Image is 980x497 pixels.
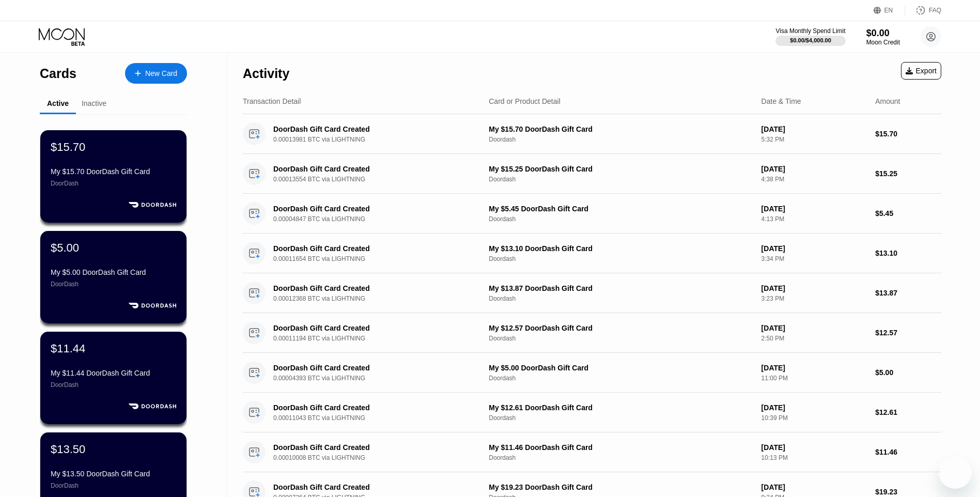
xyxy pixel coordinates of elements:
div: Visa Monthly Spend Limit [775,27,845,35]
div: 4:38 PM [761,176,867,183]
div: DoorDash Gift Card Created0.00010008 BTC via LIGHTNINGMy $11.46 DoorDash Gift CardDoordash[DATE]1... [243,432,941,472]
div: Doordash [489,414,753,422]
div: Doordash [489,255,753,262]
div: $15.70 [875,130,941,138]
div: Active [47,99,69,107]
div: [DATE] [761,284,867,292]
div: Moon Credit [866,39,900,46]
div: DoorDash Gift Card Created0.00011194 BTC via LIGHTNINGMy $12.57 DoorDash Gift CardDoordash[DATE]2... [243,313,941,353]
div: DoorDash Gift Card Created [273,324,472,332]
div: Amount [875,97,900,105]
div: [DATE] [761,403,867,412]
div: EN [874,5,905,15]
div: 3:23 PM [761,295,867,302]
div: [DATE] [761,364,867,372]
div: $13.10 [875,249,941,257]
div: DoorDash [51,381,176,389]
div: $5.00 [51,241,79,255]
div: Cards [40,66,76,81]
div: 0.00012368 BTC via LIGHTNING [273,295,487,302]
div: DoorDash Gift Card Created [273,284,472,292]
div: Doordash [489,215,753,223]
div: 0.00011654 BTC via LIGHTNING [273,255,487,262]
div: [DATE] [761,125,867,133]
div: $5.00 [875,368,941,377]
div: Doordash [489,375,753,382]
div: My $15.25 DoorDash Gift Card [489,165,753,173]
div: $0.00 / $4,000.00 [790,37,831,43]
div: $11.44My $11.44 DoorDash Gift CardDoorDash [40,332,186,424]
div: Doordash [489,295,753,302]
div: $0.00 [866,28,900,39]
div: Doordash [489,136,753,143]
div: 0.00004393 BTC via LIGHTNING [273,375,487,382]
div: Date & Time [761,97,801,105]
div: $13.87 [875,289,941,297]
div: $11.46 [875,448,941,456]
div: DoorDash Gift Card Created0.00013554 BTC via LIGHTNINGMy $15.25 DoorDash Gift CardDoordash[DATE]4... [243,154,941,194]
div: 0.00004847 BTC via LIGHTNING [273,215,487,223]
div: 4:13 PM [761,215,867,223]
div: [DATE] [761,165,867,173]
div: My $5.45 DoorDash Gift Card [489,205,753,213]
div: My $11.44 DoorDash Gift Card [51,369,176,377]
div: My $5.00 DoorDash Gift Card [489,364,753,372]
div: My $12.57 DoorDash Gift Card [489,324,753,332]
div: DoorDash Gift Card Created0.00013981 BTC via LIGHTNINGMy $15.70 DoorDash Gift CardDoordash[DATE]5... [243,114,941,154]
div: 0.00010008 BTC via LIGHTNING [273,454,487,461]
div: 0.00011194 BTC via LIGHTNING [273,335,487,342]
div: DoorDash Gift Card Created0.00004393 BTC via LIGHTNINGMy $5.00 DoorDash Gift CardDoordash[DATE]11... [243,353,941,393]
div: $15.70 [51,141,85,154]
div: 0.00011043 BTC via LIGHTNING [273,414,487,422]
div: 11:00 PM [761,375,867,382]
div: Inactive [82,99,106,107]
div: Doordash [489,335,753,342]
div: New Card [125,63,187,84]
div: My $13.87 DoorDash Gift Card [489,284,753,292]
div: $5.00My $5.00 DoorDash Gift CardDoorDash [40,231,186,323]
div: DoorDash [51,482,176,489]
div: 3:34 PM [761,255,867,262]
div: My $19.23 DoorDash Gift Card [489,483,753,491]
div: $0.00Moon Credit [866,28,900,46]
div: $15.70My $15.70 DoorDash Gift CardDoorDash [40,130,186,223]
div: Export [906,67,937,75]
div: FAQ [905,5,941,15]
div: 10:39 PM [761,414,867,422]
div: EN [884,7,893,14]
div: 0.00013554 BTC via LIGHTNING [273,176,487,183]
div: My $11.46 DoorDash Gift Card [489,443,753,452]
div: DoorDash Gift Card Created [273,205,472,213]
div: DoorDash Gift Card Created0.00004847 BTC via LIGHTNINGMy $5.45 DoorDash Gift CardDoordash[DATE]4:... [243,194,941,234]
div: $15.25 [875,169,941,178]
div: New Card [145,69,177,78]
div: DoorDash Gift Card Created [273,403,472,412]
div: $5.45 [875,209,941,218]
div: DoorDash Gift Card Created0.00011654 BTC via LIGHTNINGMy $13.10 DoorDash Gift CardDoordash[DATE]3... [243,234,941,273]
iframe: Button to launch messaging window [939,456,972,489]
div: Activity [243,66,289,81]
div: My $13.50 DoorDash Gift Card [51,470,176,478]
div: Doordash [489,454,753,461]
div: FAQ [929,7,941,14]
div: My $15.70 DoorDash Gift Card [51,167,176,176]
div: 5:32 PM [761,136,867,143]
div: 10:13 PM [761,454,867,461]
div: $13.50 [51,443,85,456]
div: DoorDash Gift Card Created [273,364,472,372]
div: 2:50 PM [761,335,867,342]
div: $11.44 [51,342,85,355]
div: DoorDash [51,281,176,288]
div: DoorDash Gift Card Created [273,483,472,491]
div: [DATE] [761,205,867,213]
div: DoorDash Gift Card Created [273,125,472,133]
div: My $5.00 DoorDash Gift Card [51,268,176,276]
div: [DATE] [761,443,867,452]
div: Export [901,62,941,80]
div: Transaction Detail [243,97,301,105]
div: $19.23 [875,488,941,496]
div: Doordash [489,176,753,183]
div: My $12.61 DoorDash Gift Card [489,403,753,412]
div: $12.57 [875,329,941,337]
